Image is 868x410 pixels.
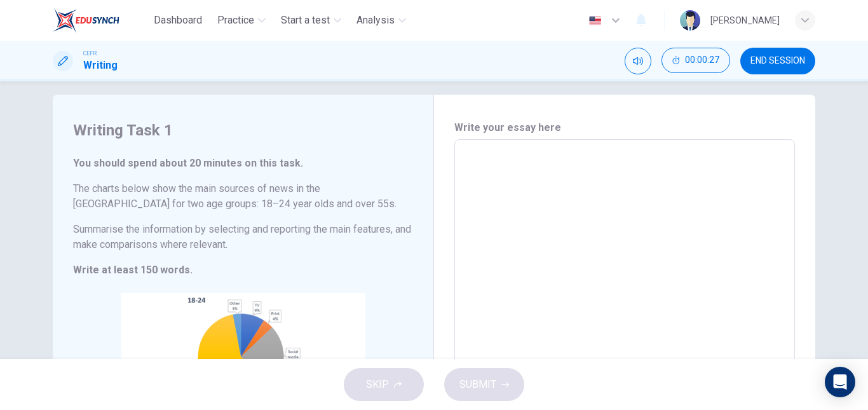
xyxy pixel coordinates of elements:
[73,181,413,212] h6: The charts below show the main sources of news in the [GEOGRAPHIC_DATA] for two age groups: 18–24...
[740,48,815,74] button: END SESSION
[661,48,730,73] button: 00:00:27
[685,55,719,65] span: 00:00:27
[149,9,207,32] button: Dashboard
[587,16,603,25] img: en
[680,10,700,31] img: Profile picture
[750,56,805,66] span: END SESSION
[212,9,271,32] button: Practice
[73,264,193,276] strong: Write at least 150 words.
[356,13,395,28] span: Analysis
[351,9,411,32] button: Analysis
[73,222,413,252] h6: Summarise the information by selecting and reporting the main features, and make comparisons wher...
[73,120,413,140] h4: Writing Task 1
[217,13,254,28] span: Practice
[83,49,97,58] span: CEFR
[73,156,413,171] h6: You should spend about 20 minutes on this task.
[276,9,346,32] button: Start a test
[625,48,651,74] div: Mute
[154,13,202,28] span: Dashboard
[710,13,780,28] div: [PERSON_NAME]
[454,120,795,135] h6: Write your essay here
[83,58,118,73] h1: Writing
[825,367,855,397] div: Open Intercom Messenger
[53,8,149,33] a: EduSynch logo
[281,13,330,28] span: Start a test
[53,8,119,33] img: EduSynch logo
[661,48,730,74] div: Hide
